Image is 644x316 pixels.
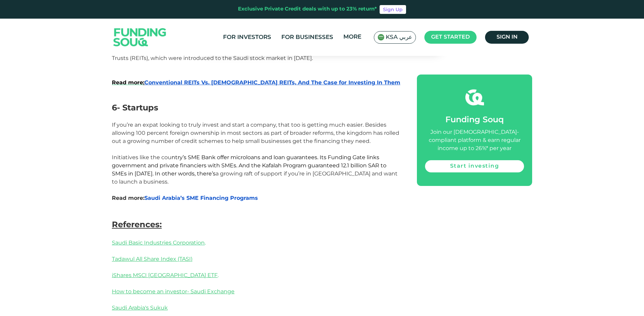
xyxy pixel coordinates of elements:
[107,20,173,55] img: Logo
[112,154,398,185] span: Initiatives like the cou a growing raft of support if you’re in [GEOGRAPHIC_DATA] and want to lau...
[143,79,144,86] span: :
[112,39,397,61] span: You can check out this for more information. If you want to invest in [GEOGRAPHIC_DATA]’s real es...
[425,128,524,153] div: Join our [DEMOGRAPHIC_DATA]-compliant platform & earn regular income up to 26%* per year
[112,272,219,278] span: .
[497,35,518,40] span: Sign in
[112,256,193,262] a: Tadawul All Share Index (TASI)
[485,31,529,44] a: Sign in
[112,195,144,201] span: Read more:
[112,272,218,278] a: iShares MSCI [GEOGRAPHIC_DATA] ETF
[112,288,235,295] a: How to become an investor- Saudi Exchange
[205,239,206,246] span: .
[221,32,273,43] a: For Investors
[143,79,400,86] span: Conventional REITs Vs. [DEMOGRAPHIC_DATA] REITs, And The Case for Investing In Them
[112,103,158,112] span: 6- Startups
[431,35,470,40] span: Get started
[280,32,335,43] a: For Businesses
[386,34,412,41] span: KSA عربي
[112,304,168,311] a: Saudi Arabia's Sukuk
[238,5,377,13] div: Exclusive Private Credit deals with up to 23% return*
[445,116,504,124] span: Funding Souq
[112,154,386,177] span: ntry’s SME Bank offer microloans and loan guarantees. Its Funding Gate links government and priva...
[378,34,384,41] img: SA Flag
[465,88,484,107] img: fsicon
[144,195,258,201] a: Saudi Arabia’s SME Financing Programs
[112,122,399,144] span: If you’re an expat looking to truly invest and start a company, that too is getting much easier. ...
[425,160,524,172] a: Start investing
[112,79,143,86] a: Read more
[380,5,406,14] a: Sign Up
[112,239,205,246] a: Saudi Basic Industries Corporation
[143,79,400,86] a: :Conventional REITs Vs. [DEMOGRAPHIC_DATA] REITs, And The Case for Investing In Them
[343,34,361,40] span: More
[112,219,162,229] span: References:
